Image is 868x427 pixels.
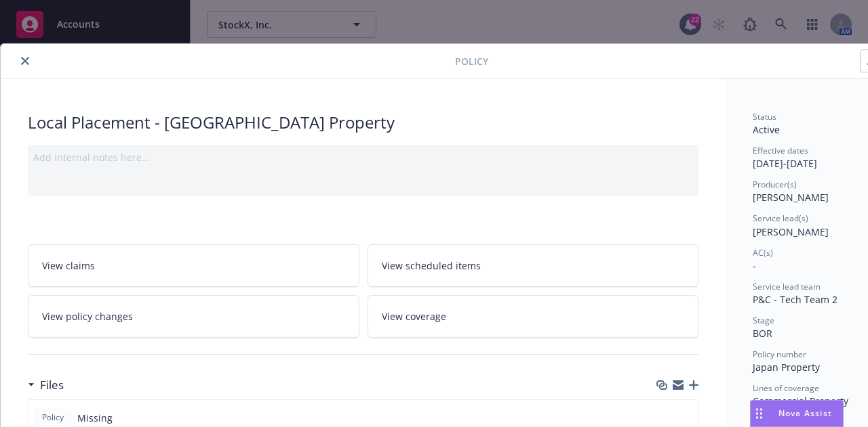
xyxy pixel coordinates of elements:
span: Nova Assist [778,407,832,419]
span: AC(s) [753,247,773,259]
span: View claims [42,259,95,273]
span: [PERSON_NAME] [753,191,829,204]
a: View policy changes [28,295,359,338]
span: View policy changes [42,309,133,323]
span: Lines of coverage [753,382,819,394]
span: BOR [753,327,772,340]
span: Producer(s) [753,179,797,190]
span: Service lead team [753,281,821,292]
a: View coverage [368,295,699,338]
h3: Files [40,376,64,394]
span: P&C - Tech Team 2 [753,293,837,306]
span: Japan Property [753,361,820,374]
button: close [17,53,33,69]
div: Local Placement - [GEOGRAPHIC_DATA] Property [28,111,698,134]
span: Commercial Property [753,395,848,407]
span: - [753,259,756,272]
span: Service lead(s) [753,212,808,224]
span: Policy [39,411,66,424]
span: Active [753,123,780,136]
div: Add internal notes here... [33,150,693,164]
div: Files [28,376,64,394]
span: Missing [77,411,113,425]
span: Effective dates [753,145,808,156]
span: [PERSON_NAME] [753,225,829,238]
span: Stage [753,315,774,326]
a: View claims [28,244,359,287]
span: Status [753,111,776,122]
div: Drag to move [751,401,768,426]
a: View scheduled items [368,244,699,287]
span: View coverage [382,309,446,323]
span: Policy number [753,349,806,360]
button: Nova Assist [750,400,844,427]
span: View scheduled items [382,259,481,273]
span: Policy [455,54,488,68]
